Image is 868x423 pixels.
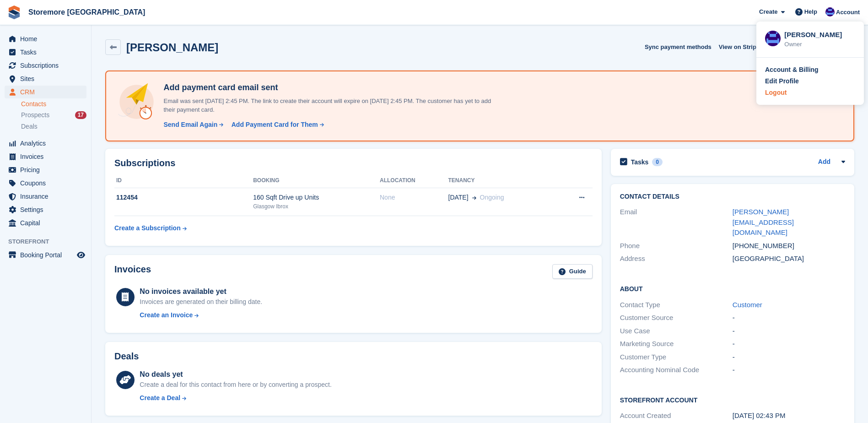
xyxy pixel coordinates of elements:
[160,82,503,93] h4: Add payment card email sent
[765,76,855,86] a: Edit Profile
[448,174,556,188] th: Tenancy
[8,237,91,246] span: Storefront
[253,202,380,211] div: Glasgow Ibrox
[140,286,262,297] div: No invoices available yet
[21,100,86,108] a: Contacts
[652,158,663,166] div: 0
[5,163,86,176] a: menu
[5,217,86,229] a: menu
[228,120,325,130] a: Add Payment Card for Them
[126,41,218,54] h2: [PERSON_NAME]
[765,88,855,98] a: Logout
[620,352,733,363] div: Customer Type
[5,177,86,190] a: menu
[163,120,217,130] div: Send Email Again
[20,72,75,85] span: Sites
[620,241,733,251] div: Phone
[20,33,75,45] span: Home
[7,5,21,19] img: stora-icon-8386f47178a22dfd0bd8f6a31ec36ba5ce8667c1dd55bd0f319d3a0aa187defe.svg
[75,249,86,260] a: Preview store
[552,264,593,279] a: Guide
[804,7,817,16] span: Help
[140,393,331,403] a: Create a Deal
[5,33,86,45] a: menu
[5,249,86,261] a: menu
[448,193,469,202] span: [DATE]
[5,59,86,72] a: menu
[765,76,799,86] div: Edit Profile
[620,411,733,421] div: Account Created
[733,326,845,336] div: -
[620,207,733,238] div: Email
[733,241,845,251] div: [PHONE_NUMBER]
[114,158,593,168] h2: Subscriptions
[5,46,86,59] a: menu
[114,264,151,279] h2: Invoices
[117,82,156,121] img: add-payment-card-4dbda4983b697a7845d177d07a5d71e8a16f1ec00487972de202a45f1e8132f5.svg
[620,395,845,404] h2: Storefront Account
[140,310,193,320] div: Create an Invoice
[20,86,75,98] span: CRM
[620,284,845,293] h2: About
[5,203,86,216] a: menu
[836,8,860,17] span: Account
[114,174,253,188] th: ID
[140,297,262,307] div: Invoices are generated on their billing date.
[21,111,49,119] span: Prospects
[759,7,777,16] span: Create
[784,30,855,38] div: [PERSON_NAME]
[20,177,75,190] span: Coupons
[20,163,75,176] span: Pricing
[20,190,75,203] span: Insurance
[5,86,86,98] a: menu
[480,194,504,201] span: Ongoing
[825,7,835,16] img: Angela
[20,150,75,163] span: Invoices
[253,193,380,202] div: 160 Sqft Drive up Units
[620,193,845,201] h2: Contact Details
[733,339,845,349] div: -
[733,301,762,309] a: Customer
[645,39,712,54] button: Sync payment methods
[620,300,733,310] div: Contact Type
[114,220,187,237] a: Create a Subscription
[21,122,38,131] span: Deals
[20,203,75,216] span: Settings
[765,65,855,75] a: Account & Billing
[21,110,86,120] a: Prospects 17
[114,223,181,233] div: Create a Subscription
[765,31,781,46] img: Angela
[620,313,733,323] div: Customer Source
[253,174,380,188] th: Booking
[733,411,845,421] div: [DATE] 02:43 PM
[140,380,331,390] div: Create a deal for this contact from here or by converting a prospect.
[21,122,86,131] a: Deals
[733,313,845,323] div: -
[140,369,331,380] div: No deals yet
[160,97,503,114] p: Email was sent [DATE] 2:45 PM. The link to create their account will expire on [DATE] 2:45 PM. Th...
[733,352,845,363] div: -
[114,351,139,362] h2: Deals
[20,59,75,72] span: Subscriptions
[114,193,253,202] div: 112454
[765,88,787,98] div: Logout
[380,193,448,202] div: None
[232,120,318,130] div: Add Payment Card for Them
[20,137,75,150] span: Analytics
[5,72,86,85] a: menu
[733,365,845,375] div: -
[140,393,180,403] div: Create a Deal
[380,174,448,188] th: Allocation
[733,254,845,264] div: [GEOGRAPHIC_DATA]
[5,150,86,163] a: menu
[818,157,830,168] a: Add
[765,65,819,75] div: Account & Billing
[719,43,760,52] span: View on Stripe
[20,217,75,229] span: Capital
[25,5,149,20] a: Storemore [GEOGRAPHIC_DATA]
[20,249,75,261] span: Booking Portal
[75,111,86,119] div: 17
[5,190,86,203] a: menu
[631,158,649,166] h2: Tasks
[784,40,855,49] div: Owner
